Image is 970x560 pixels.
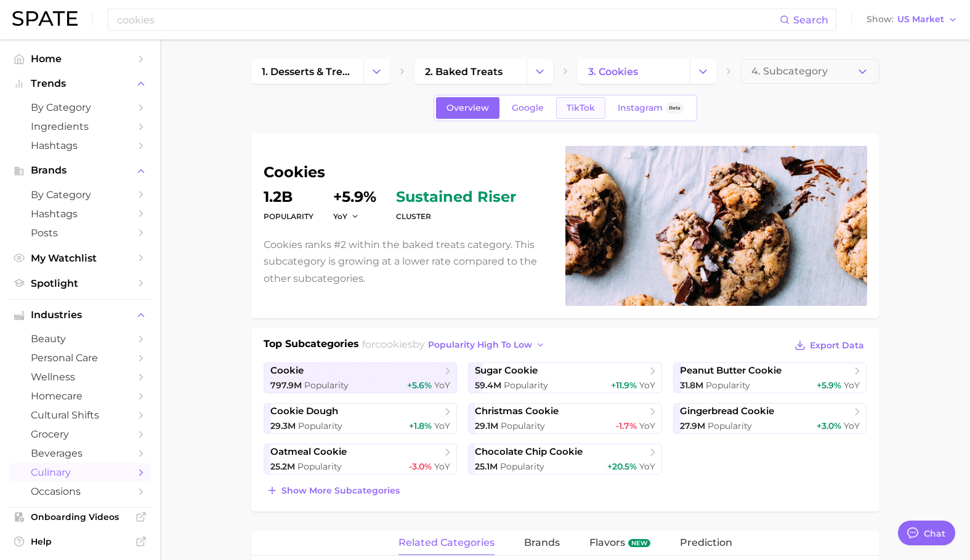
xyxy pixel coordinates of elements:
a: sugar cookie59.4m Popularity+11.9% YoY [468,362,662,393]
a: oatmeal cookie25.2m Popularity-3.0% YoY [264,444,458,474]
span: -3.0% [409,461,432,472]
span: beverages [31,447,129,459]
button: Trends [10,74,150,93]
span: Ingredients [31,121,129,132]
span: My Watchlist [31,252,129,264]
dd: +5.9% [333,190,376,204]
span: 1. desserts & treats [262,66,353,78]
span: occasions [31,486,129,497]
span: Popularity [708,420,752,431]
span: related categories [398,537,495,548]
span: 4. Subcategory [751,66,828,77]
a: Help [10,532,150,551]
span: Search [793,14,828,26]
a: gingerbread cookie27.9m Popularity+3.0% YoY [673,403,867,434]
a: culinary [10,463,150,482]
span: Hashtags [31,208,129,220]
span: christmas cookie [475,406,559,417]
dt: Popularity [264,209,313,224]
button: Industries [10,306,150,324]
span: Onboarding Videos [31,511,129,522]
span: YoY [434,461,450,472]
span: Help [31,536,129,547]
span: YoY [639,420,655,431]
span: +1.8% [409,420,432,431]
span: YoY [844,420,860,431]
span: TikTok [567,103,595,113]
span: 25.1m [475,461,498,472]
span: Brands [31,165,129,176]
span: YoY [844,380,860,391]
a: TikTok [556,97,605,119]
span: YoY [434,380,450,391]
span: Trends [31,78,129,89]
span: Industries [31,310,129,321]
span: gingerbread cookie [680,406,774,417]
span: 31.8m [680,380,703,391]
span: sugar cookie [475,365,538,377]
a: grocery [10,425,150,444]
span: +5.6% [407,380,432,391]
button: Brands [10,161,150,180]
a: InstagramBeta [607,97,695,119]
span: popularity high to low [428,340,532,350]
a: peanut butter cookie31.8m Popularity+5.9% YoY [673,362,867,393]
span: oatmeal cookie [270,446,347,458]
button: 4. Subcategory [741,59,879,84]
span: Posts [31,227,129,239]
span: Popularity [706,380,750,391]
span: Overview [447,103,489,113]
button: Show more subcategories [264,482,403,499]
dd: 1.2b [264,190,313,204]
a: personal care [10,348,150,367]
span: cookie dough [270,406,338,417]
span: Popularity [304,380,349,391]
span: 2. baked treats [425,66,503,78]
span: +20.5% [607,461,637,472]
span: culinary [31,466,129,478]
a: beverages [10,444,150,463]
span: 29.1m [475,420,498,431]
span: +11.9% [611,380,637,391]
a: chocolate chip cookie25.1m Popularity+20.5% YoY [468,444,662,474]
span: YoY [333,211,347,222]
span: Beta [669,103,681,113]
span: +3.0% [817,420,841,431]
span: Popularity [501,420,545,431]
a: Home [10,49,150,68]
span: by Category [31,189,129,201]
h1: cookies [264,165,551,180]
span: Instagram [618,103,663,113]
span: YoY [639,461,655,472]
span: 797.9m [270,380,302,391]
span: Prediction [680,537,732,548]
a: Ingredients [10,117,150,136]
span: Show [867,16,894,23]
span: Show more subcategories [281,486,400,496]
span: +5.9% [817,380,841,391]
span: Popularity [500,461,544,472]
a: christmas cookie29.1m Popularity-1.7% YoY [468,403,662,434]
span: Export Data [810,340,864,351]
button: popularity high to low [425,337,549,353]
span: sustained riser [396,190,516,204]
span: Popularity [504,380,548,391]
span: 29.3m [270,420,296,431]
a: Google [501,97,554,119]
a: 3. cookies [578,59,690,84]
a: cookie dough29.3m Popularity+1.8% YoY [264,403,458,434]
a: by Category [10,98,150,117]
h1: Top Subcategories [264,337,359,355]
a: beauty [10,329,150,348]
span: cookie [270,365,304,377]
a: occasions [10,482,150,501]
a: My Watchlist [10,249,150,268]
a: Overview [436,97,499,119]
a: Hashtags [10,136,150,155]
button: Change Category [690,59,716,84]
span: 3. cookies [588,66,638,78]
span: -1.7% [616,420,637,431]
span: Google [512,103,544,113]
span: Spotlight [31,278,129,289]
a: 2. baked treats [414,59,527,84]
